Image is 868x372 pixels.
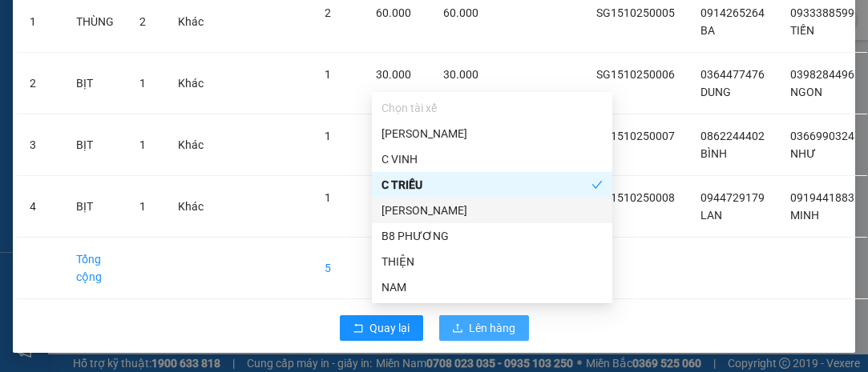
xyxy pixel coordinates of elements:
[353,322,364,335] span: rollback
[340,315,423,341] button: rollbackQuay lại
[12,102,144,121] div: 30.000
[372,146,612,172] div: C VINH
[382,125,603,142] div: [PERSON_NAME]
[790,209,819,222] span: MINH
[700,191,765,204] span: 0944729179
[372,249,612,274] div: THIỆN
[700,24,715,37] span: BA
[372,198,612,223] div: C VŨ PHƯƠNG
[382,99,603,117] div: Chọn tài xế
[153,52,291,74] div: 0919441883
[63,114,127,176] td: BỊT
[153,15,192,32] span: Nhận:
[790,130,854,142] span: 0366990324
[790,24,814,37] span: TIẾN
[372,121,612,146] div: C VŨ
[439,315,529,341] button: uploadLên hàng
[153,14,291,33] div: Chợ Lách
[700,6,765,19] span: 0914265264
[370,319,410,337] span: Quay lại
[312,238,363,299] td: 5
[372,223,612,249] div: B8 PHƯƠNG
[63,53,127,114] td: BỊT
[139,15,146,28] span: 2
[372,274,612,300] div: NAM
[700,68,765,81] span: 0364477476
[382,253,603,270] div: THIỆN
[165,114,216,176] td: Khác
[17,114,63,176] td: 3
[139,200,146,213] span: 1
[325,68,331,81] span: 1
[382,278,603,296] div: NAM
[452,322,463,335] span: upload
[63,238,127,299] td: Tổng cộng
[63,176,127,238] td: BỊT
[153,74,176,91] span: DĐ:
[583,238,688,299] td: 4
[382,227,603,245] div: B8 PHƯƠNG
[790,86,822,98] span: NGON
[790,191,854,204] span: 0919441883
[700,209,722,222] span: LAN
[376,6,411,19] span: 60.000
[325,130,331,142] span: 1
[14,52,142,74] div: 0944729179
[470,319,516,337] span: Lên hàng
[596,191,675,204] span: SG1510250008
[139,77,146,90] span: 1
[363,238,430,299] td: 150.000
[325,6,331,19] span: 2
[790,68,854,81] span: 0398284496
[165,53,216,114] td: Khác
[790,6,854,19] span: 0933388599
[14,14,142,33] div: Sài Gòn
[790,147,816,160] span: NHƯ
[596,6,675,19] span: SG1510250005
[325,191,331,204] span: 1
[382,202,603,219] div: [PERSON_NAME]
[382,176,591,194] div: C TRIỀU
[139,138,146,151] span: 1
[382,150,603,168] div: C VINH
[17,53,63,114] td: 2
[153,33,291,52] div: MINH
[700,130,765,142] span: 0862244402
[14,33,142,52] div: LAN
[376,68,411,81] span: 30.000
[700,147,727,160] span: BÌNH
[372,95,612,121] div: Chọn tài xế
[17,176,63,238] td: 4
[14,15,38,32] span: Gửi:
[591,179,603,190] span: check
[443,68,478,81] span: 30.000
[372,172,612,198] div: C TRIỀU
[700,86,731,98] span: DUNG
[443,6,478,19] span: 60.000
[12,103,37,120] span: CR :
[596,130,675,142] span: SG1510250007
[596,68,675,81] span: SG1510250006
[165,176,216,238] td: Khác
